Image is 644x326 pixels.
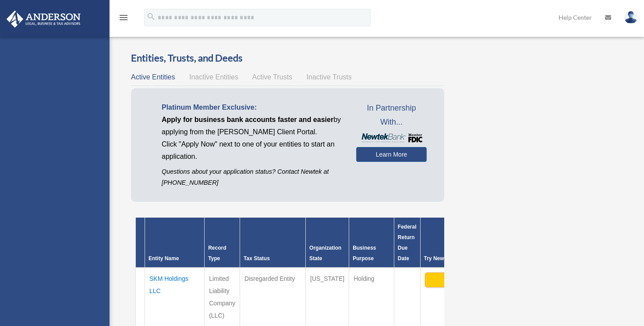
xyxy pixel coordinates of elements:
span: Inactive Trusts [307,73,352,81]
img: NewtekBankLogoSM.png [361,133,423,143]
p: by applying from the [PERSON_NAME] Client Portal. [162,114,343,138]
span: In Partnership With... [356,101,427,129]
i: menu [118,12,129,23]
a: Learn More [356,147,427,162]
th: Entity Name [145,218,205,268]
p: Platinum Member Exclusive: [162,101,343,114]
span: Apply for business bank accounts faster and easier [162,116,333,123]
th: Tax Status [240,218,306,268]
i: search [146,12,156,21]
img: User Pic [624,11,637,24]
span: Active Trusts [252,73,293,81]
div: Try Newtek Bank [424,253,511,264]
img: Anderson Advisors Platinum Portal [4,11,83,28]
a: Account Login [425,276,510,283]
p: Questions about your application status? Contact Newtek at [PHONE_NUMBER] [162,166,343,188]
th: Record Type [205,218,240,268]
span: Active Entities [131,73,175,81]
th: Organization State [306,218,349,268]
a: menu [118,15,129,23]
h3: Entities, Trusts, and Deeds [131,51,444,65]
span: Inactive Entities [189,73,238,81]
th: Federal Return Due Date [394,218,420,268]
th: Business Purpose [349,218,394,268]
button: Account Login [425,272,510,287]
p: Click "Apply Now" next to one of your entities to start an application. [162,138,343,163]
